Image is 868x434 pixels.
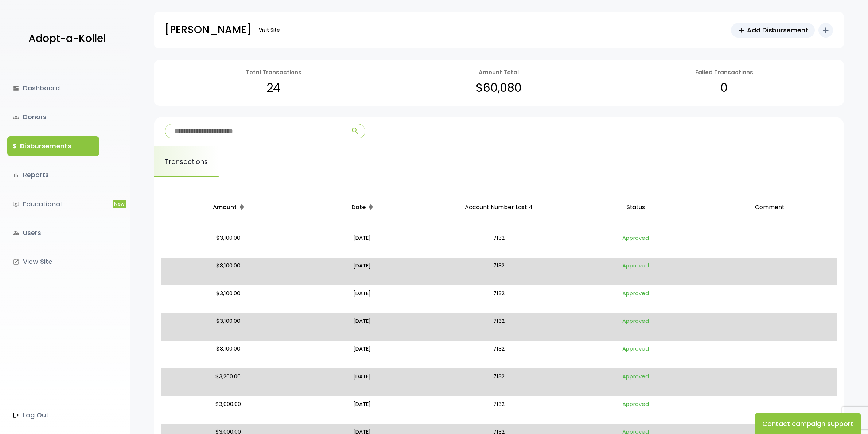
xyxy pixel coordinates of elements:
[432,288,566,310] p: 7132
[164,261,292,282] p: $3,100.00
[479,67,519,77] p: Amount Total
[7,107,99,127] a: groupsDonors
[572,261,700,282] p: Approved
[164,233,292,255] p: $3,100.00
[13,114,19,121] span: groups
[821,26,830,35] i: add
[165,21,252,39] p: [PERSON_NAME]
[747,25,808,35] span: Add Disbursement
[13,141,16,152] i: $
[572,233,700,255] p: Approved
[298,399,426,421] p: [DATE]
[755,413,861,434] button: Contact campaign support
[7,223,99,243] a: manage_accountsUsers
[154,146,219,177] a: Transactions
[7,252,99,271] a: launchView Site
[432,261,566,282] p: 7132
[7,78,99,98] a: dashboardDashboard
[25,21,106,56] a: Adopt-a-Kollel
[432,233,566,255] p: 7132
[345,124,365,138] button: search
[164,399,292,421] p: $3,000.00
[432,344,566,365] p: 7132
[298,288,426,310] p: [DATE]
[298,371,426,393] p: [DATE]
[720,77,728,98] p: 0
[298,316,426,338] p: [DATE]
[7,136,99,156] a: $Disbursements
[298,344,426,365] p: [DATE]
[113,200,126,208] span: New
[432,316,566,338] p: 7132
[246,67,301,77] p: Total Transactions
[164,371,292,393] p: $3,200.00
[695,67,753,77] p: Failed Transactions
[432,195,566,220] p: Account Number Last 4
[13,259,19,265] i: launch
[213,203,237,211] span: Amount
[298,233,426,255] p: [DATE]
[255,23,284,37] a: Visit Site
[572,195,700,220] p: Status
[164,288,292,310] p: $3,100.00
[737,26,746,34] span: add
[351,126,359,135] span: search
[13,230,19,236] i: manage_accounts
[164,316,292,338] p: $3,100.00
[572,316,700,338] p: Approved
[7,405,99,425] a: Log Out
[572,288,700,310] p: Approved
[7,165,99,185] a: bar_chartReports
[7,194,99,214] a: ondemand_videoEducationalNew
[706,195,834,220] p: Comment
[572,371,700,393] p: Approved
[13,85,19,91] i: dashboard
[572,344,700,365] p: Approved
[351,203,366,211] span: Date
[432,399,566,421] p: 7132
[432,371,566,393] p: 7132
[298,261,426,282] p: [DATE]
[818,23,833,38] button: add
[731,23,815,38] a: addAdd Disbursement
[164,344,292,365] p: $3,100.00
[572,399,700,421] p: Approved
[13,201,19,207] i: ondemand_video
[13,172,19,178] i: bar_chart
[476,77,522,98] p: $60,080
[28,30,106,48] p: Adopt-a-Kollel
[266,77,280,98] p: 24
